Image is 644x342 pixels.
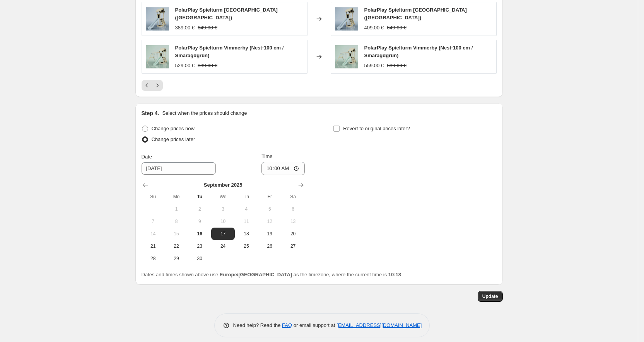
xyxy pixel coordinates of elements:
[261,243,278,249] span: 26
[198,62,217,70] strike: 889.00 €
[284,218,301,225] span: 13
[145,255,162,262] span: 28
[142,252,165,265] button: Sunday September 28 2025
[188,252,211,265] button: Tuesday September 30 2025
[211,191,234,203] th: Wednesday
[281,215,304,228] button: Saturday September 13 2025
[175,7,278,20] span: PolarPlay Spielturm [GEOGRAPHIC_DATA] ([GEOGRAPHIC_DATA])
[364,62,384,70] div: 559.00 €
[145,243,162,249] span: 21
[175,45,284,58] span: PolarPlay Spielturm Vimmerby (Nest-100 cm / Smaragdgrün)
[214,218,231,225] span: 10
[142,191,165,203] th: Sunday
[281,228,304,240] button: Saturday September 20 2025
[191,243,208,249] span: 23
[281,191,304,203] th: Saturday
[168,206,185,212] span: 1
[165,215,188,228] button: Monday September 8 2025
[165,240,188,252] button: Monday September 22 2025
[165,252,188,265] button: Monday September 29 2025
[220,272,292,277] b: Europe/[GEOGRAPHIC_DATA]
[214,206,231,212] span: 3
[152,126,195,131] span: Change prices now
[140,180,151,191] button: Show previous month, August 2025
[282,322,292,328] a: FAQ
[238,243,255,249] span: 25
[261,162,305,175] input: 12:00
[364,45,473,58] span: PolarPlay Spielturm Vimmerby (Nest-100 cm / Smaragdgrün)
[335,45,358,68] img: polarplay-spielturm-vimmerby-etds1-mg-1_80x.jpg
[142,80,163,91] nav: Pagination
[191,231,208,237] span: 16
[281,240,304,252] button: Saturday September 27 2025
[284,206,301,212] span: 6
[191,194,208,200] span: Tu
[191,218,208,225] span: 9
[165,191,188,203] th: Monday
[188,215,211,228] button: Tuesday September 9 2025
[142,109,159,117] h2: Step 4.
[211,215,234,228] button: Wednesday September 10 2025
[198,24,217,32] strike: 649.00 €
[188,240,211,252] button: Tuesday September 23 2025
[261,206,278,212] span: 5
[296,180,306,191] button: Show next month, October 2025
[235,240,258,252] button: Thursday September 25 2025
[188,228,211,240] button: Today Tuesday September 16 2025
[233,322,282,328] span: Need help? Read the
[191,206,208,212] span: 2
[261,231,278,237] span: 19
[152,80,163,91] button: Next
[258,191,281,203] th: Friday
[364,7,467,20] span: PolarPlay Spielturm [GEOGRAPHIC_DATA] ([GEOGRAPHIC_DATA])
[281,203,304,215] button: Saturday September 6 2025
[142,154,152,160] span: Date
[284,194,301,200] span: Sa
[261,194,278,200] span: Fr
[284,243,301,249] span: 27
[168,218,185,225] span: 8
[258,228,281,240] button: Friday September 19 2025
[387,62,407,70] strike: 889.00 €
[388,272,401,277] b: 10:18
[335,7,358,31] img: SP004-Blue-1.978_80x.jpg
[343,126,410,131] span: Revert to original prices later?
[284,231,301,237] span: 20
[235,215,258,228] button: Thursday September 11 2025
[146,7,169,31] img: SP004-Blue-1.978_80x.jpg
[337,322,422,328] a: [EMAIL_ADDRESS][DOMAIN_NAME]
[214,194,231,200] span: We
[168,255,185,262] span: 29
[214,243,231,249] span: 24
[175,24,195,32] div: 389.00 €
[261,218,278,225] span: 12
[238,206,255,212] span: 4
[211,203,234,215] button: Wednesday September 3 2025
[145,231,162,237] span: 14
[235,191,258,203] th: Thursday
[238,231,255,237] span: 18
[142,162,216,175] input: 9/16/2025
[258,215,281,228] button: Friday September 12 2025
[188,191,211,203] th: Tuesday
[165,203,188,215] button: Monday September 1 2025
[214,231,231,237] span: 17
[261,153,272,159] span: Time
[188,203,211,215] button: Tuesday September 2 2025
[175,62,195,70] div: 529.00 €
[165,228,188,240] button: Monday September 15 2025
[168,231,185,237] span: 15
[211,228,234,240] button: Wednesday September 17 2025
[168,194,185,200] span: Mo
[211,240,234,252] button: Wednesday September 24 2025
[258,203,281,215] button: Friday September 5 2025
[482,293,498,299] span: Update
[145,218,162,225] span: 7
[142,215,165,228] button: Sunday September 7 2025
[238,194,255,200] span: Th
[364,24,384,32] div: 409.00 €
[478,291,503,302] button: Update
[142,272,401,277] span: Dates and times shown above use as the timezone, where the current time is
[162,109,247,117] p: Select when the prices should change
[146,45,169,68] img: polarplay-spielturm-vimmerby-etds1-mg-1_80x.jpg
